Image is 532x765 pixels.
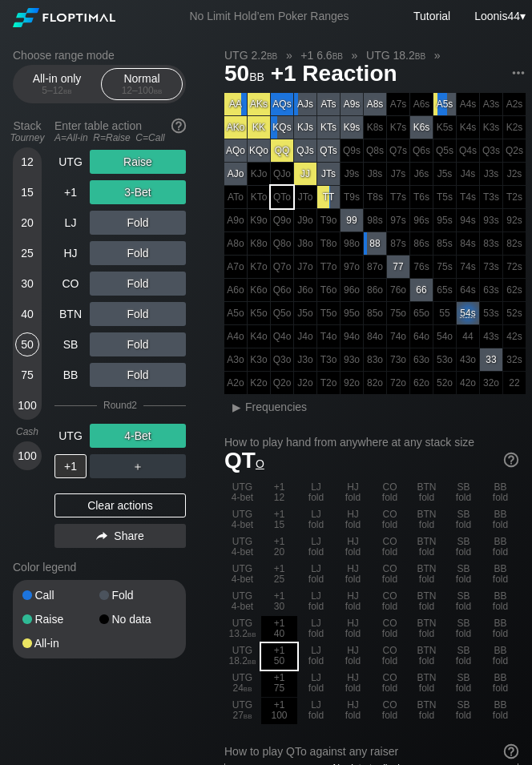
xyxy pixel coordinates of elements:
[224,562,260,588] div: UTG 4-bet
[224,372,247,394] div: 100% fold in prior round
[294,302,316,324] div: 100% fold in prior round
[341,372,363,394] div: 100% fold in prior round
[387,279,409,301] div: 100% fold in prior round
[224,348,247,371] div: 100% fold in prior round
[248,302,270,324] div: 100% fold in prior round
[13,554,186,580] div: Color legend
[298,534,334,561] div: LJ fold
[271,209,293,232] div: 100% fold in prior round
[433,186,456,208] div: 100% fold in prior round
[294,93,316,115] div: AJs
[99,590,176,601] div: Fold
[154,85,163,96] span: bb
[224,209,247,232] div: 100% fold in prior round
[364,256,386,278] div: 100% fold in prior round
[222,48,280,62] span: UTG 2.2
[480,348,502,371] div: 33
[410,209,433,232] div: 100% fold in prior round
[372,589,408,615] div: CO fold
[224,480,260,506] div: UTG 4-bet
[503,256,526,278] div: 100% fold in prior round
[271,325,293,348] div: 100% fold in prior round
[433,209,456,232] div: 100% fold in prior round
[387,139,409,162] div: 100% fold in prior round
[457,139,479,162] div: 100% fold in prior round
[433,93,456,115] div: A5s
[90,272,186,296] div: Fold
[332,49,343,62] span: bb
[410,139,433,162] div: 100% fold in prior round
[433,279,456,301] div: 100% fold in prior round
[317,372,340,394] div: 100% fold in prior round
[341,186,363,208] div: 100% fold in prior round
[90,424,186,448] div: 4-Bet
[457,209,479,232] div: 100% fold in prior round
[224,163,247,185] div: AJo
[224,186,247,208] div: 100% fold in prior round
[387,232,409,255] div: 100% fold in prior round
[372,507,408,533] div: CO fold
[410,279,433,301] div: 66
[249,66,264,84] span: bb
[364,279,386,301] div: 100% fold in prior round
[503,116,526,139] div: 100% fold in prior round
[90,150,186,174] div: Raise
[298,507,334,533] div: LJ fold
[480,372,502,394] div: 100% fold in prior round
[364,139,386,162] div: 100% fold in prior round
[90,211,186,235] div: Fold
[445,534,482,561] div: SB fold
[387,163,409,185] div: 100% fold in prior round
[15,272,39,296] div: 30
[457,348,479,371] div: 100% fold in prior round
[364,93,386,115] div: A8s
[335,616,371,642] div: HJ fold
[248,279,270,301] div: 100% fold in prior round
[480,256,502,278] div: 100% fold in prior round
[474,10,520,22] span: Loonis44
[248,325,270,348] div: 100% fold in prior round
[317,256,340,278] div: 100% fold in prior round
[409,589,445,615] div: BTN fold
[271,232,293,255] div: 100% fold in prior round
[433,163,456,185] div: 100% fold in prior round
[503,209,526,232] div: 100% fold in prior round
[410,232,433,255] div: 100% fold in prior round
[433,302,456,324] div: 100% fold in prior round
[372,534,408,561] div: CO fold
[503,372,526,394] div: 100% fold in prior round
[415,49,425,62] span: bb
[248,348,270,371] div: 100% fold in prior round
[364,372,386,394] div: 100% fold in prior round
[410,302,433,324] div: 100% fold in prior round
[224,534,260,561] div: UTG 4-bet
[433,325,456,348] div: 100% fold in prior round
[480,116,502,139] div: 100% fold in prior round
[15,150,39,174] div: 12
[165,10,373,26] div: No Limit Hold’em Poker Ranges
[317,93,340,115] div: ATs
[457,256,479,278] div: 100% fold in prior round
[90,363,186,387] div: Fold
[482,480,518,506] div: BB fold
[224,139,247,162] div: AQo
[335,534,371,561] div: HJ fold
[433,139,456,162] div: 100% fold in prior round
[341,325,363,348] div: 100% fold in prior round
[387,348,409,371] div: 100% fold in prior round
[224,256,247,278] div: 100% fold in prior round
[503,186,526,208] div: 100% fold in prior round
[224,616,260,642] div: UTG 13.2
[503,163,526,185] div: 100% fold in prior round
[90,454,186,478] div: ＋
[268,62,400,88] span: +1 Reaction
[294,186,316,208] div: 100% fold in prior round
[445,507,482,533] div: SB fold
[90,241,186,265] div: Fold
[271,139,293,162] div: QQ
[248,116,270,139] div: KK
[248,232,270,255] div: 100% fold in prior round
[502,743,520,760] img: help.32db89a4.svg
[261,589,297,615] div: +1 30
[90,332,186,356] div: Fold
